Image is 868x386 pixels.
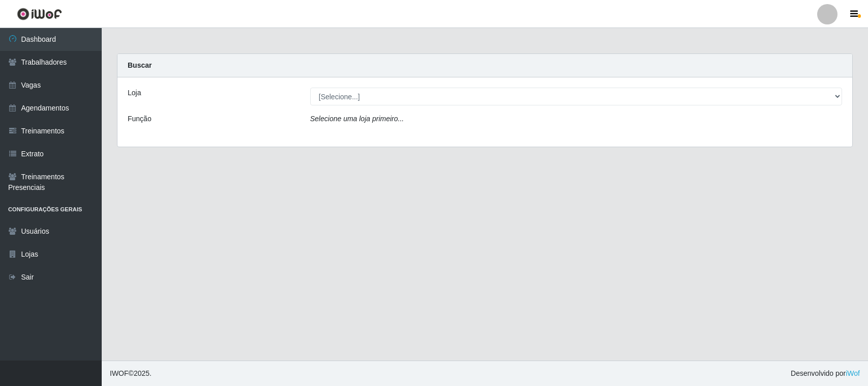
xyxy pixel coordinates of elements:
[791,368,860,379] span: Desenvolvido por
[110,369,129,377] span: IWOF
[128,114,152,124] label: Função
[128,61,152,69] strong: Buscar
[110,368,152,379] span: © 2025 .
[128,88,141,98] label: Loja
[310,115,404,123] i: Selecione uma loja primeiro...
[17,8,62,20] img: CoreUI Logo
[846,369,860,377] a: iWof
